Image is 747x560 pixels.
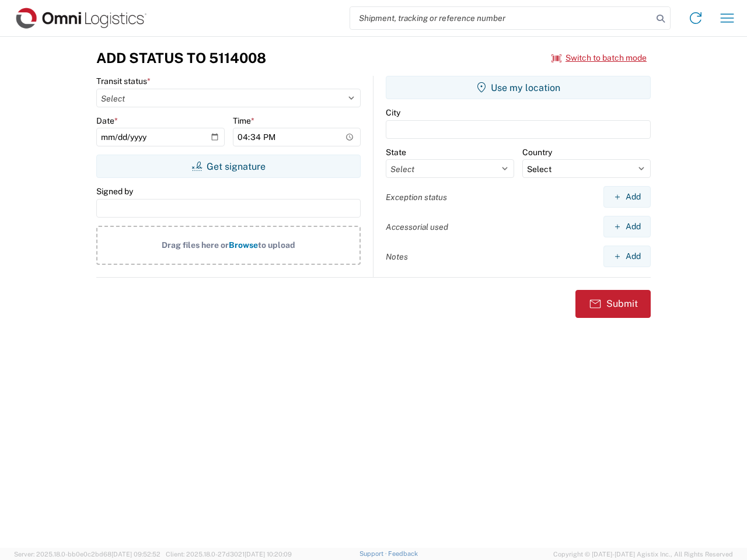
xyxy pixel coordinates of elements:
[162,240,229,250] span: Drag files here or
[603,246,651,267] button: Add
[96,50,266,66] h3: Add Status to 5114008
[522,147,552,157] label: Country
[553,549,733,559] span: Copyright © [DATE]-[DATE] Agistix Inc., All Rights Reserved
[229,240,258,250] span: Browse
[386,222,448,232] label: Accessorial used
[350,7,652,29] input: Shipment, tracking or reference number
[386,147,406,157] label: State
[359,550,389,557] a: Support
[96,116,118,126] label: Date
[603,186,651,208] button: Add
[575,290,651,318] button: Submit
[386,76,651,99] button: Use my location
[386,192,447,202] label: Exception status
[14,551,160,558] span: Server: 2025.18.0-bb0e0c2bd68
[388,550,418,557] a: Feedback
[166,551,292,558] span: Client: 2025.18.0-27d3021
[233,116,254,126] label: Time
[245,551,292,558] span: [DATE] 10:20:09
[96,186,133,197] label: Signed by
[386,251,408,262] label: Notes
[111,551,160,558] span: [DATE] 09:52:52
[258,240,295,250] span: to upload
[551,48,647,68] button: Switch to batch mode
[386,107,400,118] label: City
[96,155,361,178] button: Get signature
[603,216,651,237] button: Add
[96,76,151,86] label: Transit status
